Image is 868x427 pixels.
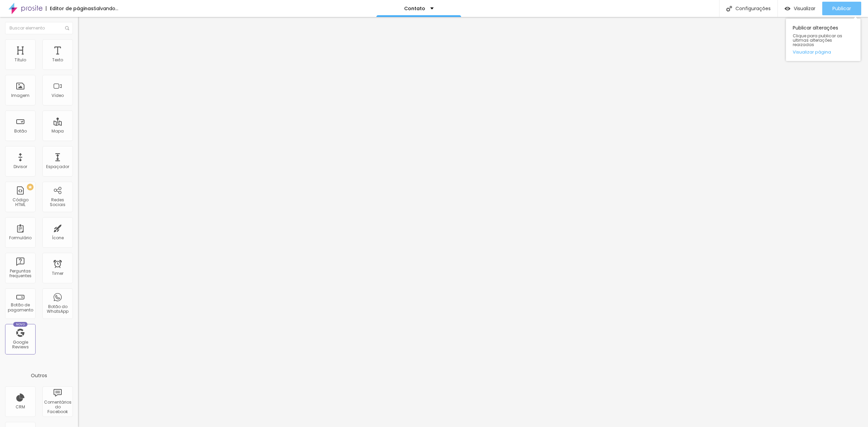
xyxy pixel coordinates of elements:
div: Comentários do Facebook [44,400,71,414]
div: Botão do WhatsApp [44,304,71,314]
div: Ícone [52,236,64,240]
div: Texto [52,58,63,62]
div: Editor de páginas [46,6,94,11]
div: Título [15,58,26,62]
div: Redes Sociais [44,198,71,207]
div: Publicar alterações [786,19,861,61]
span: Clique para publicar as ultimas alterações reaizadas [793,34,854,47]
div: Perguntas frequentes [7,269,34,279]
p: Contato [404,6,425,11]
div: Código HTML [7,198,34,207]
div: Formulário [9,236,32,240]
button: Publicar [822,2,861,15]
div: Mapa [52,129,64,134]
div: Botão [14,129,27,134]
div: Espaçador [46,164,69,169]
div: Divisor [14,164,27,169]
div: Imagem [11,93,29,98]
img: view-1.svg [785,6,790,12]
div: Timer [52,271,63,276]
span: Visualizar [794,6,815,11]
div: Botão de pagamento [7,303,34,312]
span: Publicar [832,6,851,11]
div: Google Reviews [7,340,34,350]
div: Salvando... [94,6,118,11]
div: Vídeo [52,93,64,98]
iframe: Editor [78,17,868,427]
div: CRM [16,405,25,409]
a: Visualizar página [793,50,854,54]
button: Visualizar [778,2,822,15]
div: Novo [13,322,28,327]
img: Icone [65,26,69,30]
input: Buscar elemento [5,22,73,34]
img: Icone [726,6,732,12]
